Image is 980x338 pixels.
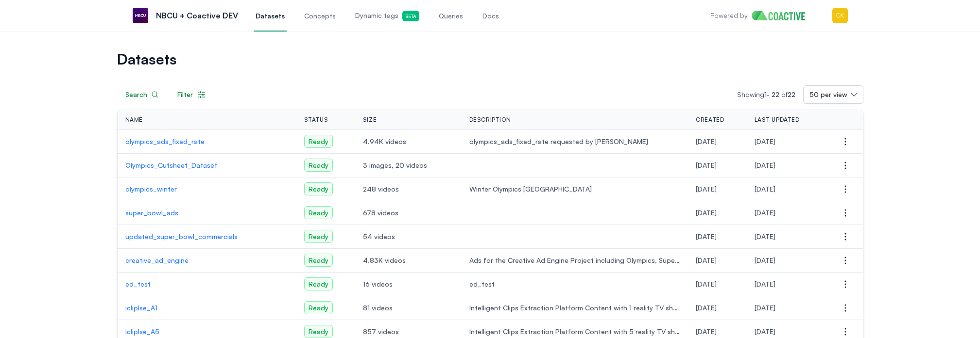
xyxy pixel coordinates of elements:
[809,90,847,99] span: 50 per view
[125,208,289,218] a: super_bowl_ads
[755,304,775,312] span: Monday, March 17, 2025 at 2:23:49 PM UTC
[117,85,167,104] button: Search
[363,327,454,337] span: 857 videos
[696,232,717,241] span: Wednesday, April 2, 2025 at 5:37:46 PM UTC
[125,184,289,194] a: olympics_winter
[125,279,289,289] a: ed_test
[710,11,748,20] p: Powered by
[355,11,419,21] span: Dynamic tags
[363,161,454,170] span: 3 images, 20 videos
[363,137,454,146] span: 4.94K videos
[125,161,289,170] a: Olympics_Cutsheet_Dataset
[755,280,775,288] span: Wednesday, July 16, 2025 at 8:28:23 PM UTC
[469,137,681,146] span: olympics_ads_fixed_rate requested by [PERSON_NAME]
[304,206,333,219] span: Ready
[755,116,800,124] span: Last Updated
[363,232,454,241] span: 54 videos
[469,279,681,289] span: ed_test
[304,254,333,267] span: Ready
[363,303,454,313] span: 81 videos
[304,277,333,290] span: Ready
[696,209,717,217] span: Wednesday, April 2, 2025 at 5:51:11 PM UTC
[125,90,159,99] div: Search
[696,280,717,288] span: Thursday, March 20, 2025 at 7:32:46 PM UTC
[125,327,289,337] a: icliplse_A5
[256,11,285,21] span: Datasets
[363,184,454,194] span: 248 videos
[133,8,148,23] img: NBCU + Coactive DEV
[125,303,289,313] a: icliplse_A1
[696,137,717,145] span: Wednesday, May 28, 2025 at 10:16:08 PM UTC
[304,230,333,243] span: Ready
[117,52,863,66] h1: Datasets
[304,301,333,314] span: Ready
[304,116,328,124] span: Status
[156,10,238,21] p: NBCU + Coactive DEV
[363,116,377,124] span: Size
[304,159,333,172] span: Ready
[788,90,795,98] span: 22
[125,116,143,124] span: Name
[696,327,717,336] span: Friday, March 14, 2025 at 6:45:45 PM UTC
[755,185,775,193] span: Friday, April 4, 2025 at 7:00:32 PM UTC
[304,135,333,148] span: Ready
[469,256,681,265] span: Ads for the Creative Ad Engine Project including Olympics, Super Bowl, Engagement and NBA
[764,90,767,98] span: 1
[755,327,775,336] span: Wednesday, March 19, 2025 at 10:22:08 PM UTC
[125,137,289,146] a: olympics_ads_fixed_rate
[469,184,681,194] span: Winter Olympics [GEOGRAPHIC_DATA]
[304,325,333,338] span: Ready
[755,256,775,264] span: Wednesday, July 30, 2025 at 4:04:08 PM UTC
[439,11,463,21] span: Queries
[363,256,454,265] span: 4.83K videos
[363,279,454,289] span: 16 videos
[169,85,215,104] button: Filter
[755,161,775,169] span: Friday, April 25, 2025 at 5:04:35 PM UTC
[737,90,803,99] p: Showing -
[469,327,681,337] span: Intelligent Clips Extraction Platform Content with 5 reality TV shows
[696,161,717,169] span: Friday, April 25, 2025 at 5:01:02 PM UTC
[363,208,454,218] span: 678 videos
[304,182,333,195] span: Ready
[125,232,289,241] a: updated_super_bowl_commercials
[469,116,511,124] span: Description
[469,303,681,313] span: Intelligent Clips Extraction Platform Content with 1 reality TV show
[755,209,775,217] span: Wednesday, April 2, 2025 at 6:00:57 PM UTC
[752,11,812,20] img: Home
[696,116,724,124] span: Created
[125,256,289,265] a: creative_ad_engine
[402,11,419,21] span: Beta
[781,90,795,98] span: of
[755,232,775,241] span: Wednesday, April 2, 2025 at 5:40:59 PM UTC
[304,11,336,21] span: Concepts
[772,90,779,98] span: 22
[832,8,848,23] img: Menu for the logged in user
[177,90,206,99] div: Filter
[803,85,863,104] button: 50 per view
[755,137,775,145] span: Thursday, May 29, 2025 at 9:13:28 PM UTC
[696,256,717,264] span: Thursday, March 27, 2025 at 1:09:11 PM UTC
[696,304,717,312] span: Monday, March 17, 2025 at 7:27:30 AM UTC
[696,185,717,193] span: Wednesday, April 2, 2025 at 7:59:12 PM UTC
